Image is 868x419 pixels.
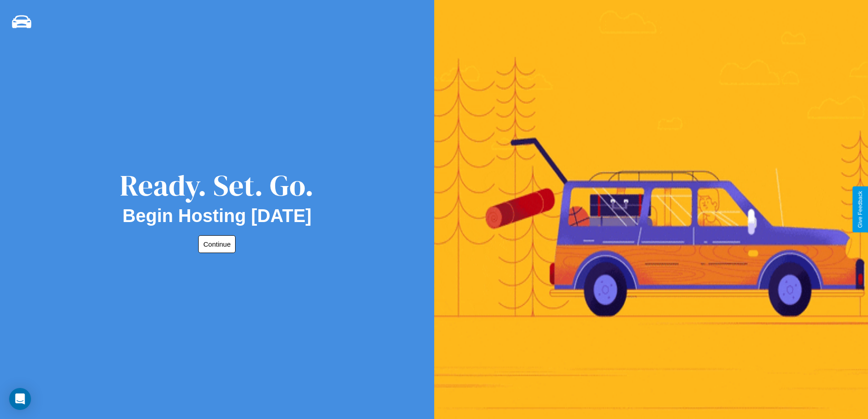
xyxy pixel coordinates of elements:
h2: Begin Hosting [DATE] [123,206,312,226]
div: Open Intercom Messenger [9,388,31,410]
div: Give Feedback [857,191,863,228]
button: Continue [198,235,236,253]
div: Ready. Set. Go. [120,165,314,206]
